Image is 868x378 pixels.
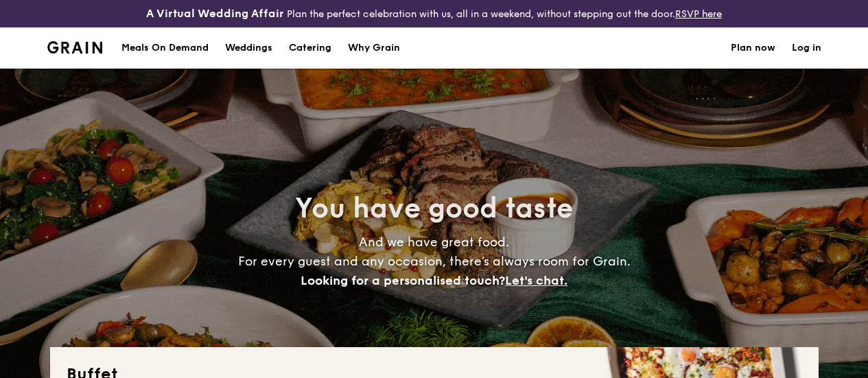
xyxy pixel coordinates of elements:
[225,27,272,69] div: Weddings
[731,27,775,69] a: Plan now
[675,8,722,20] a: RSVP here
[340,27,408,69] a: Why Grain
[47,41,103,54] a: Logotype
[113,27,217,69] a: Meals On Demand
[301,273,505,288] span: Looking for a personalised touch?
[145,5,723,22] div: Plan the perfect celebration with us, all in a weekend, without stepping out the door.
[47,41,103,54] img: Grain
[217,27,281,69] a: Weddings
[238,235,631,288] span: And we have great food. For every guest and any occasion, there’s always room for Grain.
[505,273,567,288] span: Let's chat.
[121,27,209,69] div: Meals On Demand
[289,27,331,69] h1: Catering
[348,27,400,69] div: Why Grain
[146,5,284,22] h4: A Virtual Wedding Affair
[295,192,573,225] span: You have good taste
[281,27,340,69] a: Catering
[792,27,821,69] a: Log in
